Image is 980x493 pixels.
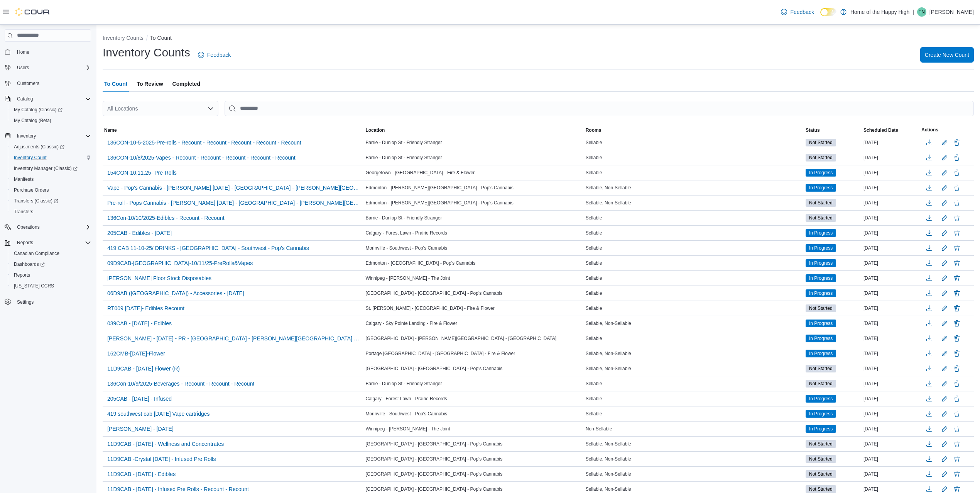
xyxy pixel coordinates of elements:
[11,270,91,280] span: Reports
[104,408,213,420] button: 419 southwest cab [DATE] Vape cartridges
[104,152,299,163] button: 136CON-10/8/2025-Vapes - Recount - Recount - Recount - Recount - Recount
[17,240,33,246] span: Reports
[172,76,200,92] span: Completed
[14,272,30,278] span: Reports
[809,169,833,176] span: In Progress
[8,248,94,259] button: Canadian Compliance
[952,228,961,238] button: Delete
[365,185,513,191] span: Edmonton - [PERSON_NAME][GEOGRAPHIC_DATA] - Pop's Cannabis
[11,164,91,173] span: Inventory Manager (Classic)
[11,207,36,216] a: Transfers
[806,229,836,237] span: In Progress
[5,43,91,328] nav: Complex example
[2,222,94,233] button: Operations
[14,223,91,232] span: Operations
[917,7,926,17] div: Tammy Neff
[806,139,836,146] span: Not Started
[790,8,814,16] span: Feedback
[584,213,804,223] div: Sellable
[150,35,172,41] button: To Count
[806,127,820,133] span: Status
[809,184,833,191] span: In Progress
[11,260,48,269] a: Dashboards
[17,224,40,230] span: Operations
[17,96,33,102] span: Catalog
[103,34,974,43] nav: An example of EuiBreadcrumbs
[952,274,961,283] button: Delete
[104,272,215,284] button: [PERSON_NAME] Floor Stock Disposables
[778,4,817,20] a: Feedback
[107,244,309,252] span: 419 CAB 11-10-25/ DRINKS - [GEOGRAPHIC_DATA] - Southwest - Pop's Cannabis
[2,131,94,141] button: Inventory
[862,138,920,147] div: [DATE]
[365,335,556,342] span: [GEOGRAPHIC_DATA] - [PERSON_NAME][GEOGRAPHIC_DATA] - [GEOGRAPHIC_DATA]
[103,126,364,135] button: Name
[107,440,224,448] span: 11D9CAB - [DATE] - Wellness and Concentrates
[809,245,833,252] span: In Progress
[107,455,216,463] span: 11D9CAB -Crystal [DATE] - Infused Pre Rolls
[952,364,961,373] button: Delete
[104,76,127,92] span: To Count
[809,320,833,327] span: In Progress
[103,45,190,60] h1: Inventory Counts
[952,439,961,449] button: Delete
[863,127,898,133] span: Scheduled Date
[806,199,836,207] span: Not Started
[952,469,961,479] button: Delete
[195,47,234,63] a: Feedback
[862,198,920,207] div: [DATE]
[940,227,949,239] button: Edit count details
[104,423,177,435] button: [PERSON_NAME] - [DATE]
[104,227,175,239] button: 205CAB - Edibles - [DATE]
[11,207,91,216] span: Transfers
[862,289,920,298] div: [DATE]
[137,76,163,92] span: To Review
[14,261,45,267] span: Dashboards
[11,196,91,206] span: Transfers (Classic)
[8,206,94,217] button: Transfers
[952,394,961,403] button: Delete
[940,182,949,194] button: Edit count details
[809,229,833,236] span: In Progress
[104,393,175,405] button: 205CAB - [DATE] - Infused
[11,260,91,269] span: Dashboards
[107,350,165,357] span: 162CMB-[DATE]-Flower
[14,63,91,72] span: Users
[14,48,32,57] a: Home
[940,423,949,435] button: Edit count details
[365,275,450,281] span: Winnipeg - [PERSON_NAME] - The Joint
[862,183,920,192] div: [DATE]
[104,137,304,148] button: 136CON-10-5-2025-Pre-rolls - Recount - Recount - Recount - Recount - Recount
[15,8,50,16] img: Cova
[809,260,833,267] span: In Progress
[107,259,253,267] span: 09D9CAB-[GEOGRAPHIC_DATA]-10/11/25-PreRolls&Vapes
[940,333,949,344] button: Edit count details
[584,243,804,253] div: Sellable
[365,127,385,133] span: Location
[584,228,804,238] div: Sellable
[940,197,949,209] button: Edit count details
[364,126,584,135] button: Location
[952,213,961,223] button: Delete
[940,438,949,450] button: Edit count details
[912,7,914,17] p: |
[2,237,94,248] button: Reports
[14,78,91,88] span: Customers
[365,290,502,296] span: [GEOGRAPHIC_DATA] - [GEOGRAPHIC_DATA] - Pop's Cannabis
[8,174,94,185] button: Manifests
[584,334,804,343] div: Sellable
[17,65,29,71] span: Users
[806,169,836,177] span: In Progress
[862,334,920,343] div: [DATE]
[584,168,804,177] div: Sellable
[14,94,91,104] span: Catalog
[104,378,257,389] button: 136Con-10/9/2025-Beverages - Recount - Recount - Recount
[862,153,920,162] div: [DATE]
[862,228,920,238] div: [DATE]
[940,212,949,224] button: Edit count details
[11,116,54,125] a: My Catalog (Beta)
[104,333,362,344] button: [PERSON_NAME] - [DATE] - PR - [GEOGRAPHIC_DATA] - [PERSON_NAME][GEOGRAPHIC_DATA] - [GEOGRAPHIC_DATA]
[862,213,920,223] div: [DATE]
[806,380,836,388] span: Not Started
[584,183,804,192] div: Sellable, Non-Sellable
